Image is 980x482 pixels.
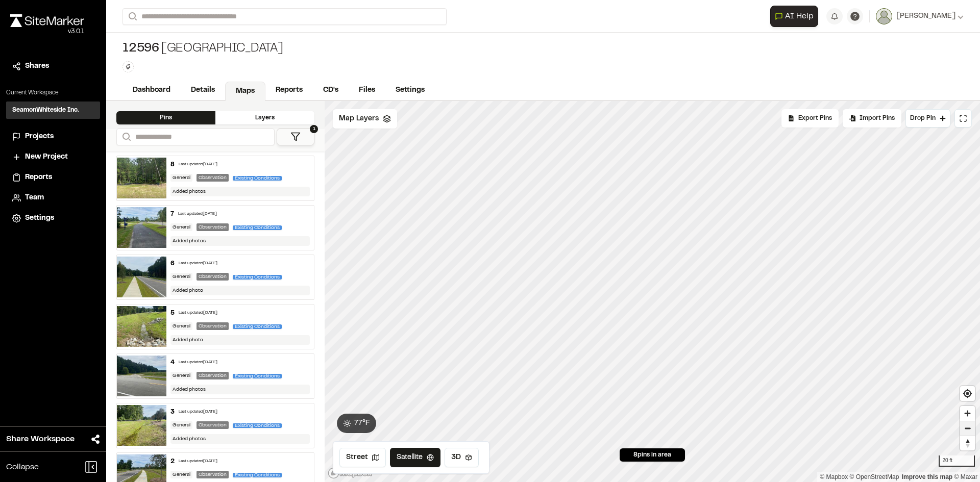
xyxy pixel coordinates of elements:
[233,275,282,280] span: Existing Conditions
[197,421,229,429] div: Observation
[25,61,49,72] span: Shares
[178,211,217,217] div: Last updated [DATE]
[122,61,134,72] button: Edit Tags
[902,473,952,480] a: Map feedback
[770,6,818,27] button: Open AI Assistant
[910,114,936,123] span: Drop Pin
[820,473,848,480] a: Mapbox
[116,129,135,145] button: Search
[117,405,166,446] img: file
[310,125,318,133] span: 1
[25,151,68,163] span: New Project
[197,471,229,478] div: Observation
[122,41,159,57] span: 12596
[6,461,39,473] span: Collapse
[339,448,386,467] button: Street
[10,14,84,27] img: rebrand.png
[170,160,175,169] div: 8
[770,6,822,27] div: Open AI Assistant
[25,213,54,224] span: Settings
[25,192,44,204] span: Team
[6,88,100,97] p: Current Workspace
[170,434,310,444] div: Added photos
[233,423,282,428] span: Existing Conditions
[117,257,166,297] img: file
[960,386,975,401] button: Find my location
[876,8,964,24] button: [PERSON_NAME]
[197,174,229,182] div: Observation
[960,421,975,436] button: Zoom out
[325,101,980,482] canvas: Map
[905,109,950,128] button: Drop Pin
[122,81,181,100] a: Dashboard
[233,374,282,378] span: Existing Conditions
[170,259,175,268] div: 6
[197,273,229,281] div: Observation
[12,192,94,204] a: Team
[265,81,313,100] a: Reports
[390,448,440,467] button: Satellite
[960,436,975,450] button: Reset bearing to north
[12,213,94,224] a: Settings
[328,467,373,479] a: Mapbox logo
[197,372,229,379] div: Observation
[170,273,192,281] div: General
[12,106,79,115] h3: SeamonWhiteside Inc.
[960,436,975,450] span: Reset bearing to north
[170,457,175,466] div: 2
[896,11,955,22] span: [PERSON_NAME]
[170,223,192,231] div: General
[385,81,435,100] a: Settings
[781,109,839,128] div: No pins available to export
[850,473,899,480] a: OpenStreetMap
[860,114,895,123] span: Import Pins
[197,322,229,330] div: Observation
[170,421,192,429] div: General
[233,176,282,181] span: Existing Conditions
[633,450,671,460] span: 8 pins in area
[233,473,282,477] span: Existing Conditions
[170,210,174,219] div: 7
[785,10,814,22] span: AI Help
[179,409,217,415] div: Last updated [DATE]
[179,261,217,267] div: Last updated [DATE]
[170,174,192,182] div: General
[170,358,175,367] div: 4
[179,310,217,316] div: Last updated [DATE]
[960,406,975,421] button: Zoom in
[197,223,229,231] div: Observation
[337,414,376,433] button: 77°F
[179,162,217,168] div: Last updated [DATE]
[954,473,977,480] a: Maxar
[170,309,175,318] div: 5
[170,286,310,295] div: Added photo
[116,111,215,124] div: Pins
[179,360,217,366] div: Last updated [DATE]
[349,81,385,100] a: Files
[313,81,349,100] a: CD's
[117,207,166,248] img: file
[12,131,94,142] a: Projects
[277,129,314,145] button: 1
[179,459,217,465] div: Last updated [DATE]
[170,335,310,345] div: Added photo
[170,385,310,394] div: Added photos
[117,158,166,198] img: file
[233,225,282,230] span: Existing Conditions
[215,111,314,124] div: Layers
[12,172,94,183] a: Reports
[122,8,141,25] button: Search
[122,41,283,57] div: [GEOGRAPHIC_DATA]
[939,455,975,467] div: 20 ft
[25,131,54,142] span: Projects
[25,172,52,183] span: Reports
[6,433,75,445] span: Share Workspace
[12,61,94,72] a: Shares
[233,324,282,329] span: Existing Conditions
[225,82,265,101] a: Maps
[181,81,225,100] a: Details
[10,27,84,36] div: Oh geez...please don't...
